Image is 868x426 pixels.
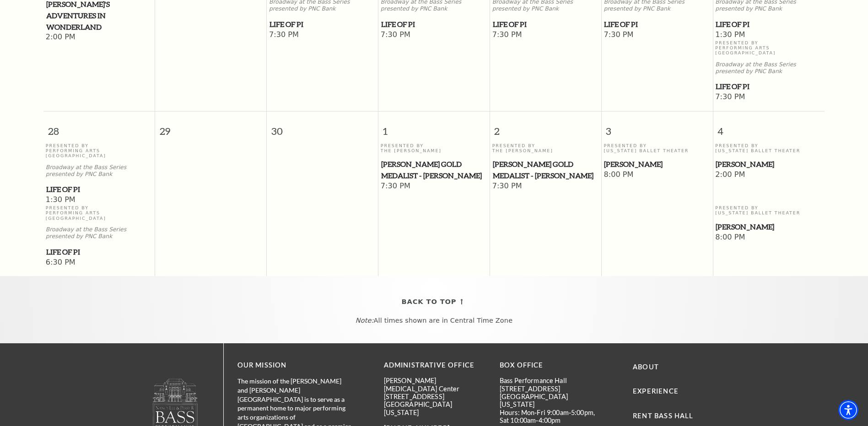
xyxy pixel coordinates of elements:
[604,159,710,170] span: [PERSON_NAME]
[43,112,155,143] span: 28
[381,159,487,181] span: [PERSON_NAME] Gold Medalist - [PERSON_NAME]
[269,19,376,30] a: Life of Pi
[381,19,487,30] a: Life of Pi
[381,159,487,181] a: Cliburn Gold Medalist - Aristo Sham
[46,184,153,195] a: Life of Pi
[715,159,822,170] a: Peter Pan
[500,393,602,409] p: [GEOGRAPHIC_DATA][US_STATE]
[500,360,602,371] p: BOX OFFICE
[492,30,599,40] span: 7:30 PM
[500,377,602,384] p: Bass Performance Hall
[46,195,153,205] span: 1:30 PM
[604,170,710,180] span: 8:00 PM
[270,19,375,30] span: Life of Pi
[46,258,153,268] span: 6:30 PM
[604,19,710,30] span: Life of Pi
[633,363,659,371] a: About
[493,159,598,181] span: [PERSON_NAME] Gold Medalist - [PERSON_NAME]
[384,377,486,393] p: [PERSON_NAME][MEDICAL_DATA] Center
[46,226,153,240] p: Broadway at the Bass Series presented by PNC Bank
[715,81,822,92] a: Life of Pi
[155,112,266,143] span: 29
[269,30,376,40] span: 7:30 PM
[384,360,486,371] p: Administrative Office
[46,32,153,43] span: 2:00 PM
[715,233,822,243] span: 8:00 PM
[46,205,153,221] p: Presented By Performing Arts [GEOGRAPHIC_DATA]
[381,143,487,154] p: Presented By The [PERSON_NAME]
[716,159,822,170] span: [PERSON_NAME]
[237,360,352,371] p: OUR MISSION
[716,19,822,30] span: Life of Pi
[715,170,822,180] span: 2:00 PM
[492,159,599,181] a: Cliburn Gold Medalist - Aristo Sham
[492,181,599,192] span: 7:30 PM
[378,112,490,143] span: 1
[715,143,822,154] p: Presented By [US_STATE] Ballet Theater
[715,40,822,56] p: Presented By Performing Arts [GEOGRAPHIC_DATA]
[715,92,822,102] span: 7:30 PM
[402,296,457,308] span: Back To Top
[381,19,487,30] span: Life of Pi
[490,112,601,143] span: 2
[381,30,487,40] span: 7:30 PM
[381,181,487,192] span: 7:30 PM
[604,159,710,170] a: Peter Pan
[384,393,486,400] p: [STREET_ADDRESS]
[716,81,822,92] span: Life of Pi
[715,221,822,233] a: Peter Pan
[46,246,153,258] a: Life of Pi
[604,19,710,30] a: Life of Pi
[715,205,822,216] p: Presented By [US_STATE] Ballet Theater
[384,400,486,416] p: [GEOGRAPHIC_DATA][US_STATE]
[500,385,602,393] p: [STREET_ADDRESS]
[604,143,710,154] p: Presented By [US_STATE] Ballet Theater
[713,112,825,143] span: 4
[267,112,378,143] span: 30
[46,143,153,159] p: Presented By Performing Arts [GEOGRAPHIC_DATA]
[716,221,822,233] span: [PERSON_NAME]
[46,246,152,258] span: Life of Pi
[633,387,679,395] a: Experience
[838,400,858,420] div: Accessibility Menu
[633,412,693,420] a: Rent Bass Hall
[493,19,598,30] span: Life of Pi
[492,19,599,30] a: Life of Pi
[715,30,822,40] span: 1:30 PM
[715,19,822,30] a: Life of Pi
[46,164,153,178] p: Broadway at the Bass Series presented by PNC Bank
[356,317,374,324] em: Note:
[9,317,859,325] p: All times shown are in Central Time Zone
[604,30,710,40] span: 7:30 PM
[602,112,713,143] span: 3
[46,184,152,195] span: Life of Pi
[492,143,599,154] p: Presented By The [PERSON_NAME]
[715,61,822,75] p: Broadway at the Bass Series presented by PNC Bank
[500,409,602,425] p: Hours: Mon-Fri 9:00am-5:00pm, Sat 10:00am-4:00pm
